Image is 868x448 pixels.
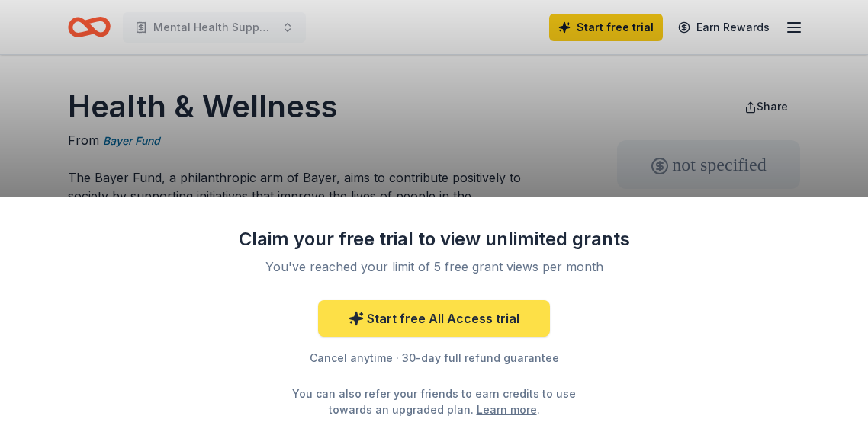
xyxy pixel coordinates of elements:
div: Claim your free trial to view unlimited grants [236,227,632,251]
div: You can also refer your friends to earn credits to use towards an upgraded plan. . [278,386,590,418]
div: You've reached your limit of 5 free grant views per month [254,258,614,276]
a: Start free All Access trial [318,300,550,337]
a: Learn more [477,402,537,418]
div: Cancel anytime · 30-day full refund guarantee [236,349,632,367]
